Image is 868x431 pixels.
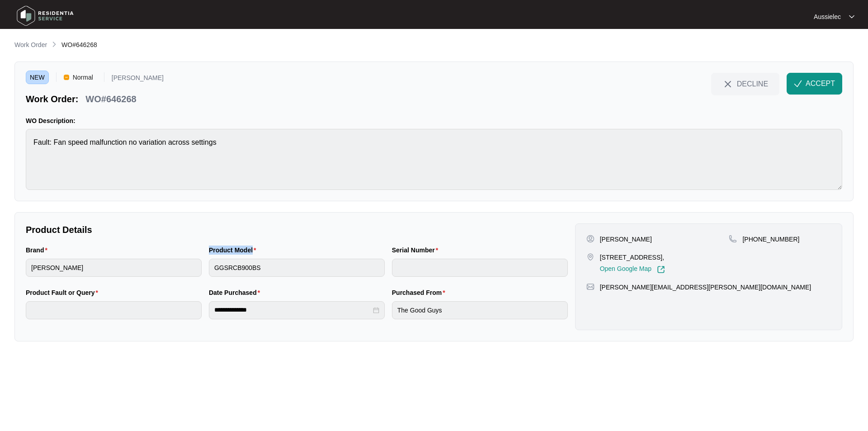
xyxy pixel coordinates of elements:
p: WO#646268 [85,93,136,105]
span: NEW [26,71,49,84]
p: Product Details [26,223,568,236]
img: Link-External [657,265,665,274]
p: [PERSON_NAME] [600,235,652,244]
input: Product Model [209,259,385,277]
a: Open Google Map [600,265,665,274]
label: Purchased From [392,288,449,297]
label: Product Model [209,246,260,255]
span: ACCEPT [806,78,835,89]
p: Work Order: [26,93,78,105]
img: residentia service logo [14,2,77,29]
p: [PERSON_NAME] [112,75,164,84]
input: Date Purchased [214,305,371,315]
span: WO#646268 [61,41,97,48]
p: WO Description: [26,116,842,125]
button: check-IconACCEPT [787,73,842,95]
img: map-pin [729,235,737,243]
label: Serial Number [392,246,442,255]
img: check-Icon [794,80,802,88]
img: user-pin [586,235,594,243]
p: Work Order [14,40,47,49]
a: Work Order [13,40,49,50]
label: Brand [26,246,51,255]
p: [STREET_ADDRESS], [600,253,665,262]
textarea: Fault: Fan speed malfunction no variation across settings [26,129,842,190]
button: close-IconDECLINE [711,73,779,95]
img: Vercel Logo [64,75,69,80]
img: map-pin [586,283,594,291]
span: DECLINE [737,79,768,89]
input: Serial Number [392,259,568,277]
input: Product Fault or Query [26,301,202,319]
img: close-Icon [722,79,733,90]
img: dropdown arrow [849,14,854,19]
img: map-pin [586,253,594,261]
p: Aussielec [814,12,841,21]
label: Product Fault or Query [26,288,102,297]
span: Normal [69,71,97,84]
p: [PERSON_NAME][EMAIL_ADDRESS][PERSON_NAME][DOMAIN_NAME] [600,283,811,292]
input: Brand [26,259,202,277]
label: Date Purchased [209,288,264,297]
p: [PHONE_NUMBER] [742,235,799,244]
img: chevron-right [51,41,58,48]
input: Purchased From [392,301,568,319]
